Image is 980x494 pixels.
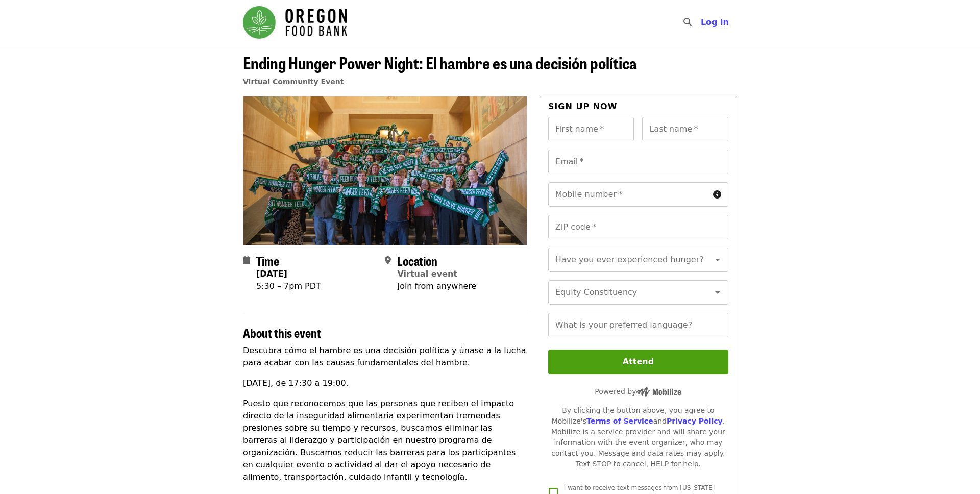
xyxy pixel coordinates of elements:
button: Log in [693,12,737,33]
input: Last name [642,117,728,141]
img: Powered by Mobilize [636,387,681,397]
span: Join from anywhere [397,281,476,291]
i: calendar icon [243,256,250,265]
strong: [DATE] [256,269,287,279]
span: Log in [701,17,729,27]
a: Virtual event [397,269,457,279]
span: Time [256,252,279,269]
input: Search [698,10,706,35]
img: Oregon Food Bank - Home [243,6,347,39]
input: Mobile number [548,182,709,207]
i: circle-info icon [713,190,721,200]
button: Attend [548,350,728,374]
input: Email [548,150,728,174]
span: Powered by [595,387,681,396]
a: Terms of Service [586,417,653,425]
div: By clicking the button above, you agree to Mobilize's and . Mobilize is a service provider and wi... [548,405,728,470]
span: Sign up now [548,102,618,111]
img: Ending Hunger Power Night: El hambre es una decisión política organized by Oregon Food Bank [243,96,527,244]
input: What is your preferred language? [548,313,728,337]
input: First name [548,117,634,141]
i: map-marker-alt icon [385,256,391,265]
button: Open [710,253,725,267]
p: Puesto que reconocemos que las personas que reciben el impacto directo de la inseguridad alimenta... [243,398,527,483]
input: ZIP code [548,215,728,239]
span: Ending Hunger Power Night: El hambre es una decisión política [243,51,637,75]
span: About this event [243,324,321,341]
p: [DATE], de 17:30 a 19:00. [243,377,527,389]
button: Open [710,285,725,300]
i: search icon [683,17,692,27]
p: Descubra cómo el hambre es una decisión política y únase a la lucha para acabar con las causas fu... [243,344,527,369]
a: Virtual Community Event [243,78,344,86]
a: Privacy Policy [667,417,723,425]
div: 5:30 – 7pm PDT [256,280,321,292]
span: Location [397,252,437,269]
